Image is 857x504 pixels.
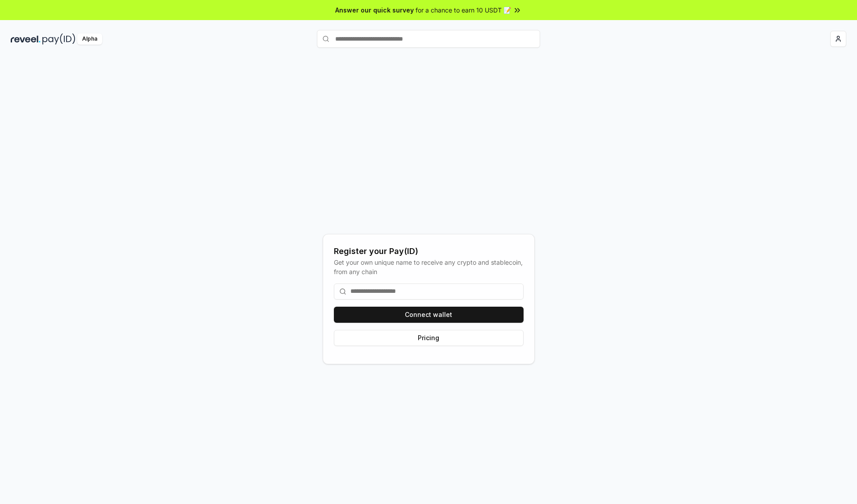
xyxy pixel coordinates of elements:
div: Alpha [77,33,102,45]
button: Connect wallet [334,307,524,323]
button: Pricing [334,330,524,346]
span: Answer our quick survey [335,5,414,15]
img: pay_id [42,33,75,45]
img: reveel_dark [11,33,41,45]
span: for a chance to earn 10 USDT 📝 [416,5,511,15]
div: Get your own unique name to receive any crypto and stablecoin, from any chain [334,258,524,276]
div: Register your Pay(ID) [334,245,524,258]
